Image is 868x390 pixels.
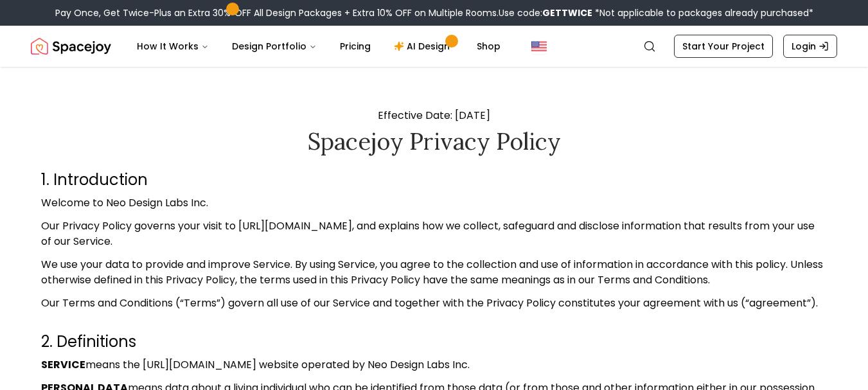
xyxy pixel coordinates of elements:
[542,6,592,19] b: GETTWICE
[41,357,827,373] p: means the website operated by Neo Design Labs Inc.
[41,332,827,352] h2: 2. Definitions
[41,129,827,154] h2: Spacejoy Privacy Policy
[127,33,511,59] nav: Main
[41,357,85,372] span: SERVICE
[143,357,256,372] a: [URL][DOMAIN_NAME]
[592,6,813,19] span: *Not applicable to packages already purchased*
[31,33,111,59] a: Spacejoy
[41,257,827,288] p: We use your data to provide and improve Service. By using Service, you agree to the collection an...
[238,218,352,233] a: [URL][DOMAIN_NAME]
[41,296,827,311] p: Our Terms and Conditions (“Terms”) govern all use of our Service and together with the Privacy Po...
[41,218,827,249] p: Our Privacy Policy governs your visit to , and explains how we collect, safeguard and disclose in...
[31,26,837,67] nav: Global
[41,108,827,154] div: Effective Date: [DATE]
[531,39,547,54] img: United States
[466,33,511,59] a: Shop
[384,33,464,59] a: AI Design
[499,6,592,19] span: Use code:
[783,35,837,58] a: Login
[127,33,219,59] button: How It Works
[330,33,381,59] a: Pricing
[55,6,813,19] div: Pay Once, Get Twice-Plus an Extra 30% OFF All Design Packages + Extra 10% OFF on Multiple Rooms.
[31,33,111,59] img: Spacejoy Logo
[41,170,827,190] h2: 1. Introduction
[674,35,773,58] a: Start Your Project
[222,33,327,59] button: Design Portfolio
[41,195,827,211] p: Welcome to Neo Design Labs Inc.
